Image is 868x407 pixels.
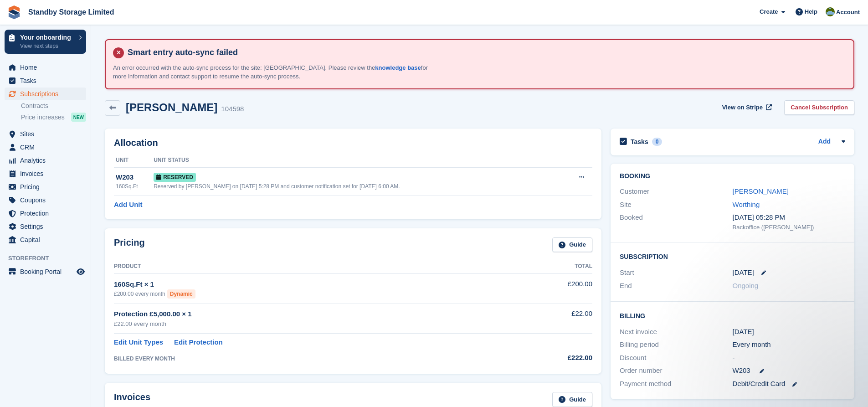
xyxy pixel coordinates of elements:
[20,233,75,246] span: Capital
[113,63,432,81] p: An error occurred with the auto-sync process for the site: [GEOGRAPHIC_DATA]. Please review the f...
[20,207,75,220] span: Protection
[620,366,732,376] div: Order number
[733,212,845,223] div: [DATE] 05:28 PM
[114,309,504,319] div: Protection £5,000.00 × 1
[20,141,75,154] span: CRM
[20,220,75,233] span: Settings
[5,220,86,233] a: menu
[620,379,732,389] div: Payment method
[5,88,86,100] a: menu
[826,7,835,16] img: Aaron Winter
[552,392,592,407] a: Guide
[5,154,86,167] a: menu
[504,259,592,274] th: Total
[375,64,421,71] a: knowledge base
[114,138,592,148] h2: Allocation
[114,237,145,252] h2: Pricing
[620,311,845,320] h2: Billing
[5,180,86,193] a: menu
[154,182,561,191] div: Reserved by [PERSON_NAME] on [DATE] 5:28 PM and customer notification set for [DATE] 6:00 AM.
[620,268,732,278] div: Start
[167,289,195,299] div: Dynamic
[114,337,163,348] a: Edit Unit Types
[21,112,86,122] a: Price increases NEW
[116,172,154,183] div: W203
[20,265,75,278] span: Booking Portal
[733,282,759,289] span: Ongoing
[116,182,154,191] div: 160Sq.Ft
[124,47,846,58] h4: Smart entry auto-sync failed
[733,223,845,232] div: Backoffice ([PERSON_NAME])
[552,237,592,252] a: Guide
[114,392,150,407] h2: Invoices
[7,5,21,19] img: stora-icon-8386f47178a22dfd0bd8f6a31ec36ba5ce8667c1dd55bd0f319d3a0aa187defe.svg
[5,128,86,140] a: menu
[504,353,592,363] div: £222.00
[20,167,75,180] span: Invoices
[5,167,86,180] a: menu
[733,327,845,337] div: [DATE]
[21,102,86,110] a: Contracts
[733,201,760,208] a: Worthing
[114,200,142,210] a: Add Unit
[154,173,196,182] span: Reserved
[174,337,223,348] a: Edit Protection
[221,104,244,114] div: 104598
[5,74,86,87] a: menu
[20,34,74,41] p: Your onboarding
[5,30,86,54] a: Your onboarding View next steps
[620,186,732,197] div: Customer
[620,173,845,180] h2: Booking
[818,137,831,147] a: Add
[8,254,91,263] span: Storefront
[5,207,86,220] a: menu
[20,194,75,206] span: Coupons
[504,274,592,304] td: £200.00
[733,268,754,278] time: 2025-09-01 00:00:00 UTC
[620,340,732,350] div: Billing period
[20,88,75,100] span: Subscriptions
[760,7,778,16] span: Create
[620,252,845,261] h2: Subscription
[620,353,732,363] div: Discount
[114,355,504,363] div: BILLED EVERY MONTH
[620,212,732,232] div: Booked
[20,128,75,140] span: Sites
[631,138,648,146] h2: Tasks
[114,289,504,299] div: £200.00 every month
[5,233,86,246] a: menu
[719,100,774,115] a: View on Stripe
[5,141,86,154] a: menu
[20,180,75,193] span: Pricing
[114,153,154,168] th: Unit
[784,100,854,115] a: Cancel Subscription
[733,187,789,195] a: [PERSON_NAME]
[5,265,86,278] a: menu
[652,138,663,146] div: 0
[20,61,75,74] span: Home
[504,304,592,333] td: £22.00
[126,101,217,113] h2: [PERSON_NAME]
[836,8,860,17] span: Account
[620,200,732,210] div: Site
[722,103,763,112] span: View on Stripe
[5,194,86,206] a: menu
[114,319,504,329] div: £22.00 every month
[5,61,86,74] a: menu
[21,113,65,122] span: Price increases
[620,281,732,291] div: End
[20,42,74,50] p: View next steps
[114,259,504,274] th: Product
[114,279,504,290] div: 160Sq.Ft × 1
[71,113,86,122] div: NEW
[20,74,75,87] span: Tasks
[805,7,817,16] span: Help
[20,154,75,167] span: Analytics
[75,266,86,277] a: Preview store
[25,5,118,20] a: Standby Storage Limited
[154,153,561,168] th: Unit Status
[620,327,732,337] div: Next invoice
